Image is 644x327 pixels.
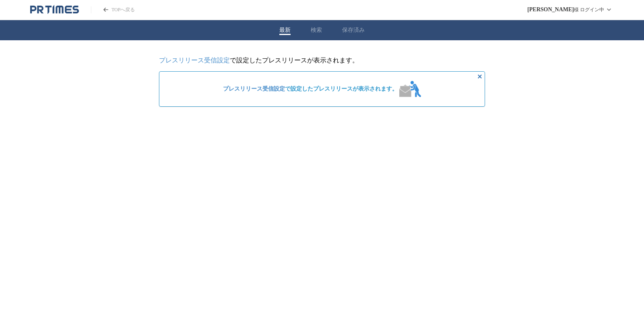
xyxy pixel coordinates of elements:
[30,5,79,14] a: PR TIMESのトップページはこちら
[159,57,230,64] a: プレスリリース受信設定
[527,6,574,13] span: [PERSON_NAME]
[279,27,291,34] button: 最新
[91,6,135,13] a: PR TIMESのトップページはこちら
[223,86,285,92] a: プレスリリース受信設定
[342,27,365,34] button: 保存済み
[311,27,322,34] button: 検索
[159,56,485,65] p: で設定したプレスリリースが表示されます。
[475,72,485,81] button: 非表示にする
[223,85,398,93] span: で設定したプレスリリースが表示されます。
